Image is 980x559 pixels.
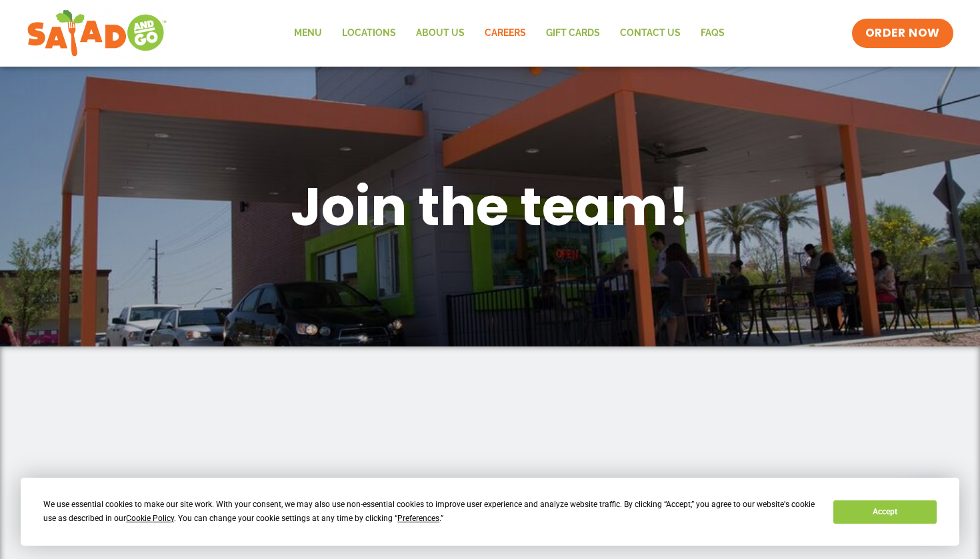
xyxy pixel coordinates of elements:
[21,478,959,546] div: Cookie Consent Prompt
[865,25,940,41] span: ORDER NOW
[536,18,610,49] a: GIFT CARDS
[691,18,735,49] a: FAQs
[833,500,936,524] button: Accept
[332,18,406,49] a: Locations
[284,18,332,49] a: Menu
[610,18,691,49] a: Contact Us
[284,18,735,49] nav: Menu
[475,18,536,49] a: Careers
[397,514,439,523] span: Preferences
[43,498,817,526] div: We use essential cookies to make our site work. With your consent, we may also use non-essential ...
[406,18,475,49] a: About Us
[852,19,953,48] a: ORDER NOW
[126,514,174,523] span: Cookie Policy
[27,7,167,60] img: new-SAG-logo-768×292
[143,172,837,241] h1: Join the team!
